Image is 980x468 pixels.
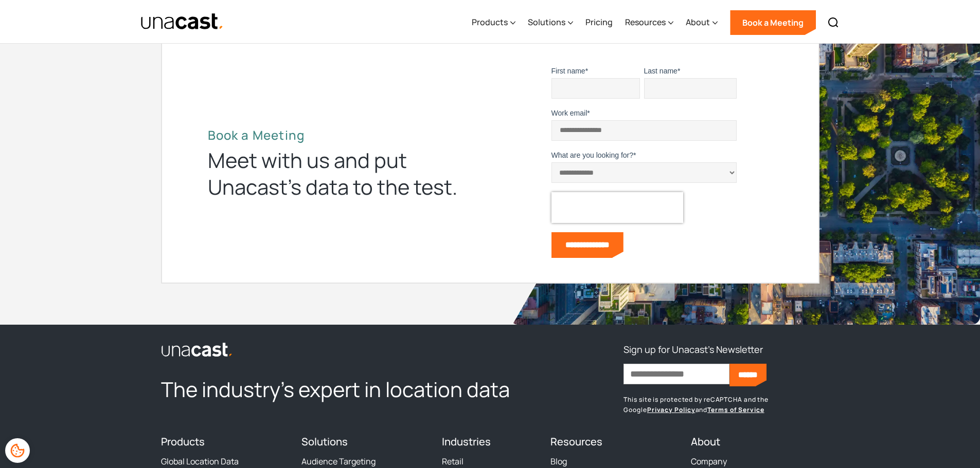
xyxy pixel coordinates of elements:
a: Terms of Service [707,405,764,414]
img: Search icon [827,16,840,29]
a: Company [691,456,727,466]
a: Products [161,435,205,448]
img: Unacast text logo [140,13,224,31]
a: home [140,13,224,31]
a: Audience Targeting [301,456,376,466]
a: Retail [442,456,464,466]
a: Blog [550,456,567,466]
h4: Resources [550,436,679,448]
div: Resources [625,2,673,44]
p: This site is protected by reCAPTCHA and the Google and [623,395,819,415]
div: Resources [625,16,666,28]
a: Privacy Policy [647,405,696,414]
span: Last name [644,67,678,75]
h2: The industry’s expert in location data [161,376,538,403]
div: About [686,2,718,44]
div: Products [472,16,508,28]
h4: About [691,436,819,448]
div: Solutions [528,16,565,28]
a: Global Location Data [161,456,239,466]
h3: Sign up for Unacast's Newsletter [623,341,763,358]
span: First name [551,67,585,75]
img: Unacast logo [161,342,233,358]
div: Meet with us and put Unacast’s data to the test. [208,147,475,200]
div: About [686,16,710,28]
h4: Industries [442,436,538,448]
iframe: reCAPTCHA [551,192,683,223]
div: Cookie Preferences [5,438,30,463]
div: Products [472,2,515,44]
span: What are you looking for? [551,151,634,159]
a: Solutions [301,435,348,448]
a: Pricing [585,2,613,44]
a: link to the homepage [161,341,538,358]
a: Book a Meeting [730,10,816,35]
span: Work email [551,109,587,117]
h2: Book a Meeting [208,127,475,143]
div: Solutions [528,2,573,44]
